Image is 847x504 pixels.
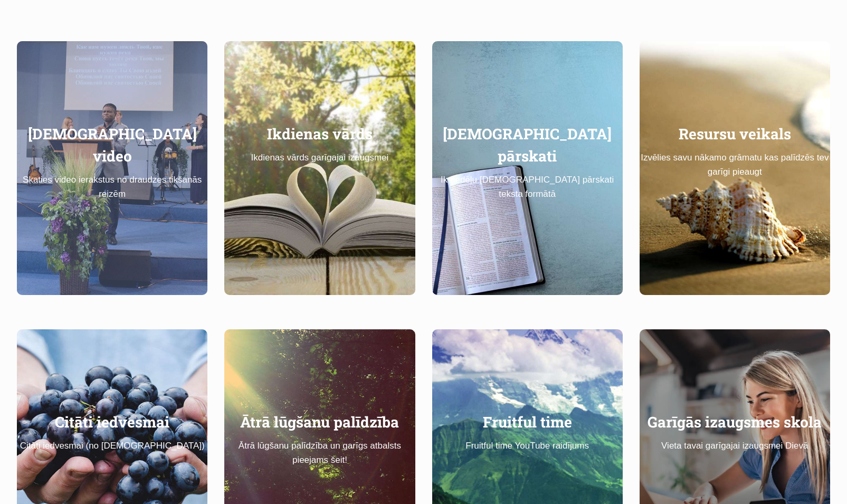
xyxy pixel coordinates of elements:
[640,439,830,453] p: Vieta tavai garīgajai izaugsmei Dievā
[224,150,415,165] p: Ikdienas vārds garīgajai izaugsmei
[17,123,207,167] h2: [DEMOGRAPHIC_DATA] video
[640,41,830,295] a: Garīgās izaugsmes skola
[432,411,623,433] h2: Fruitful time
[640,123,830,145] h2: Resursu veikals
[224,439,415,467] p: Ātrā lūgšanu palīdzība un garīgs atbalsts pieejams šeit!
[17,411,207,433] h2: Citāti iedvesmai
[17,41,207,295] a: [DEMOGRAPHIC_DATA] videoSkaties video ierakstus no draudzes tikšanās reizēm
[640,150,830,179] p: Izvēlies savu nākamo grāmatu kas palīdzēs tev garīgi pieaugt
[224,123,415,145] h2: Ikdienas vārds
[224,41,415,295] a: Ikdienas vārdsIkdienas vārds garīgajai izaugsmei
[640,411,830,433] h2: Garīgās izaugsmes skola
[17,439,207,453] p: Citāti iedvesmai (no [DEMOGRAPHIC_DATA])
[432,123,623,167] h2: [DEMOGRAPHIC_DATA] pārskati
[432,41,623,295] a: [DEMOGRAPHIC_DATA] pārskatiIk nedēļu [DEMOGRAPHIC_DATA] pārskati teksta formātā
[432,439,623,453] p: Fruitful time YouTube raidījums
[224,411,415,433] h2: Ātrā lūgšanu palīdzība
[432,173,623,201] p: Ik nedēļu [DEMOGRAPHIC_DATA] pārskati teksta formātā
[17,173,207,216] p: Skaties video ierakstus no draudzes tikšanās reizēm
